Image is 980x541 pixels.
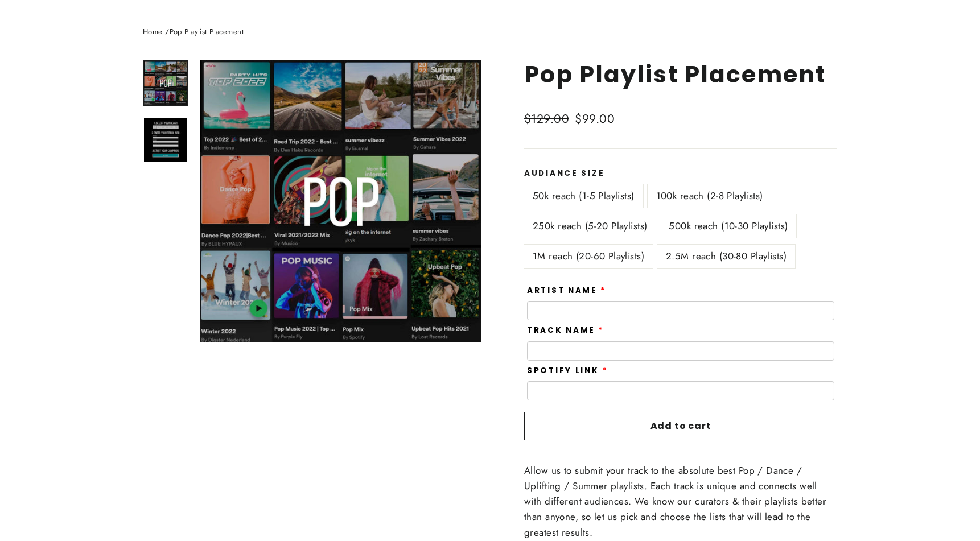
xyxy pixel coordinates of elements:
[648,184,772,208] label: 100k reach (2-8 Playlists)
[524,412,837,440] button: Add to cart
[650,419,711,432] span: Add to cart
[524,245,653,268] label: 1M reach (20-60 Playlists)
[144,118,187,162] img: Pop Playlist Placement
[527,326,604,335] label: Track Name
[524,60,837,88] h1: Pop Playlist Placement
[657,245,795,268] label: 2.5M reach (30-80 Playlists)
[524,214,656,238] label: 250k reach (5-20 Playlists)
[527,366,607,375] label: Spotify Link
[143,26,837,38] nav: breadcrumbs
[144,61,187,105] img: Pop Playlist Placement
[524,110,569,127] span: $129.00
[524,169,837,178] label: Audiance Size
[524,464,826,539] span: Allow us to submit your track to the absolute best Pop / Dance / Uplifting / Summer playlists. Ea...
[660,214,796,238] label: 500k reach (10-30 Playlists)
[165,26,169,37] span: /
[527,286,606,295] label: Artist Name
[575,110,615,127] span: $99.00
[143,26,163,37] a: Home
[524,184,643,208] label: 50k reach (1-5 Playlists)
